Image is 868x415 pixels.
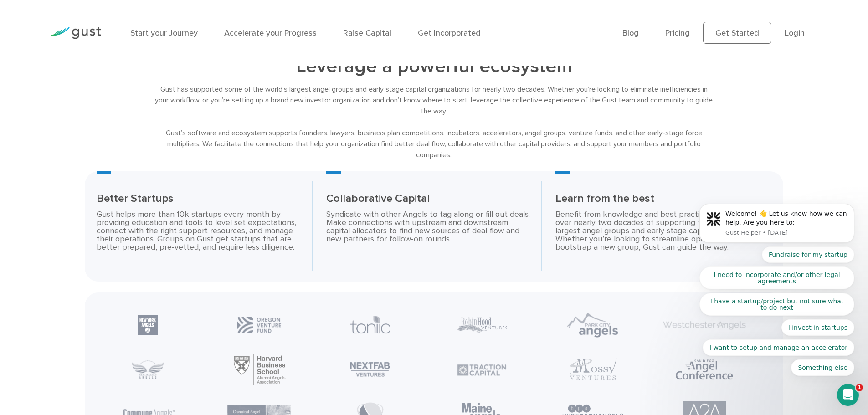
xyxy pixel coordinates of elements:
[85,54,783,79] h2: Leverage a powerful ecosystem
[155,84,714,160] div: Gust has supported some of the world’s largest angel groups and early stage capital organizations...
[661,320,748,331] img: Westchester
[76,307,107,313] span: Messages
[350,362,390,377] img: Nextfab
[569,358,617,381] img: Mossy
[89,15,108,33] img: Profile image for Kellen
[237,317,282,333] img: Oregon
[18,18,71,31] img: logo
[785,28,805,38] a: Login
[107,15,125,33] img: Profile image for Robert
[19,202,153,221] div: How Does Publishing a Company Profile Work?
[157,15,173,31] div: Close
[19,155,74,164] span: Search for help
[665,28,690,38] a: Pricing
[142,119,153,130] img: Profile image for Gust Helper
[856,384,863,391] span: 1
[13,225,169,242] div: Applying to a specific group
[19,115,138,124] div: Ask a question
[350,316,390,334] img: Tonic
[622,28,639,38] a: Blog
[13,172,169,199] div: Will Gust Launch connect me with angel investors?
[144,307,159,313] span: Help
[676,358,733,382] img: Conference
[19,229,153,238] div: Applying to a specific group
[418,28,481,38] a: Get Incorporated
[224,28,317,38] a: Accelerate your Progress
[13,199,169,225] div: How Does Publishing a Company Profile Work?
[837,384,859,406] iframe: Intercom live chat
[19,176,153,195] div: Will Gust Launch connect me with angel investors?
[555,190,762,207] div: Learn from the best
[132,360,164,379] img: Angels
[228,354,290,385] img: Hbsaa Gray Small
[61,284,121,321] button: Messages
[13,242,169,268] div: How do I pay my [US_STATE] franchise taxes?
[19,124,138,134] div: AI Agent and team can help
[20,307,41,313] span: Home
[555,210,762,251] div: Benefit from knowledge and best practices developed over nearly two decades of supporting the wor...
[326,210,532,243] div: Syndicate with other Angels to tag along or fill out deals. Make connections with upstream and do...
[124,15,142,33] img: Profile image for Launch
[18,80,164,96] p: How can we help?
[686,61,868,390] iframe: Intercom notifications message
[456,317,508,333] img: Robinhood
[50,27,101,39] img: Gust Logo
[567,312,619,338] img: Park City
[343,28,391,38] a: Raise Capital
[97,190,303,207] div: Better Startups
[703,22,771,44] a: Get Started
[18,65,164,80] p: Hi there 👋
[97,210,303,251] div: Gust helps more than 10k startups every month by providing education and tools to level set expec...
[122,284,182,321] button: Help
[9,107,173,142] div: Ask a questionAI Agent and team can helpProfile image for Gust Helper
[13,150,169,169] button: Search for help
[130,28,198,38] a: Start your Journey
[457,364,507,376] img: Traction
[138,315,158,335] img: New York Angels
[326,190,532,207] div: Collaborative Capital
[19,246,153,265] div: How do I pay my [US_STATE] franchise taxes?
